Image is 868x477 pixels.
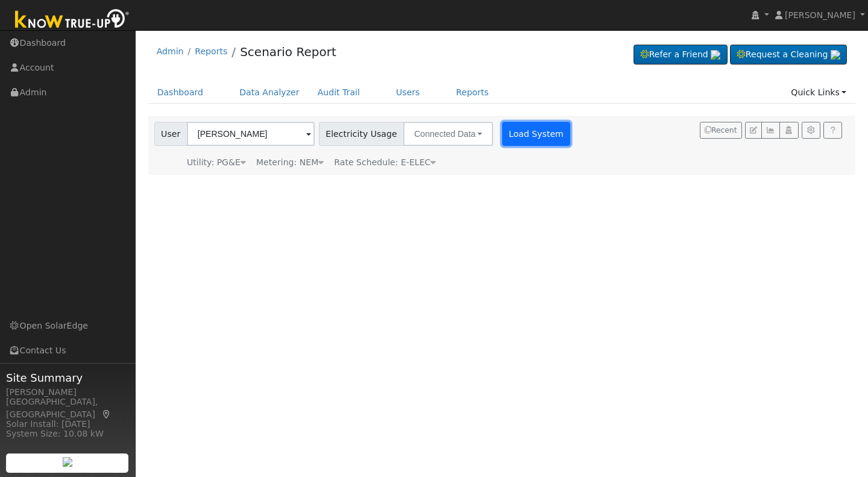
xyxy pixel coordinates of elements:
a: Users [387,81,429,104]
div: Metering: NEM [256,156,324,169]
a: Reports [195,46,227,56]
div: [PERSON_NAME] [6,386,129,399]
div: Solar Install: [DATE] [6,418,129,431]
a: Audit Trail [309,81,369,104]
span: Site Summary [6,370,129,386]
span: [PERSON_NAME] [785,10,855,20]
button: Load System [502,122,571,146]
span: Alias: H3EELECN [334,157,436,167]
a: Map [101,409,112,419]
button: Recent [700,122,742,139]
a: Refer a Friend [634,45,728,65]
div: System Size: 10.08 kW [6,428,129,440]
span: User [154,122,187,146]
div: Utility: PG&E [187,156,246,169]
a: Request a Cleaning [730,45,847,65]
a: Dashboard [148,81,213,104]
button: Edit User [745,122,762,139]
input: Select a User [187,122,315,146]
a: Data Analyzer [230,81,309,104]
button: Settings [802,122,820,139]
img: retrieve [63,457,72,467]
span: Electricity Usage [319,122,404,146]
a: Admin [157,46,184,56]
a: Reports [447,81,498,104]
a: Help Link [823,122,842,139]
button: Login As [779,122,798,139]
div: [GEOGRAPHIC_DATA], [GEOGRAPHIC_DATA] [6,396,129,421]
img: retrieve [711,50,720,60]
button: Connected Data [403,122,493,146]
img: retrieve [831,50,840,60]
a: Scenario Report [240,45,336,59]
a: Quick Links [782,81,855,104]
button: Multi-Series Graph [761,122,780,139]
img: Know True-Up [9,7,136,34]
